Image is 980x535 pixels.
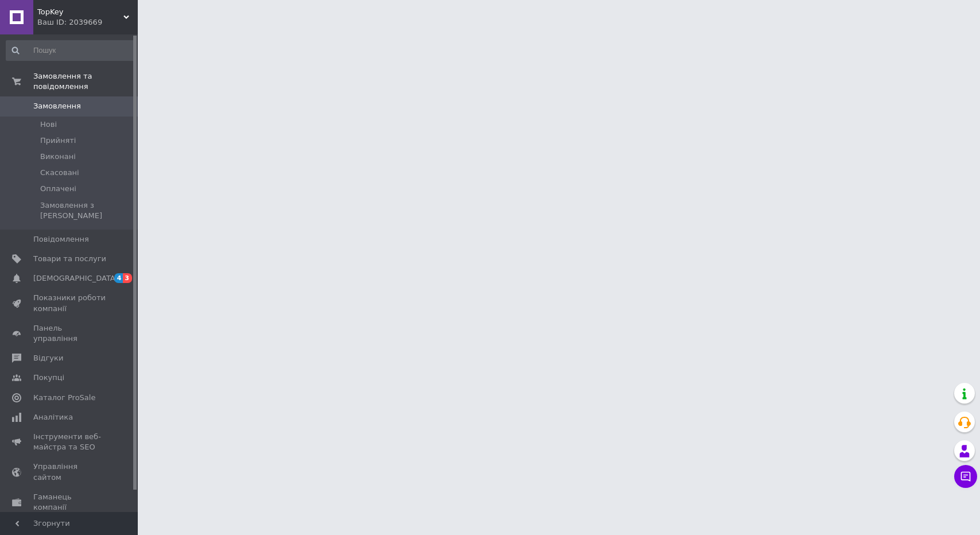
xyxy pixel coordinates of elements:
[40,135,76,146] span: Прийняті
[33,492,106,513] span: Гаманець компанії
[33,234,89,245] span: Повідомлення
[33,323,106,344] span: Панель управління
[37,7,123,17] span: TopKey
[37,17,138,28] div: Ваш ID: 2039669
[40,119,57,130] span: Нові
[33,101,81,111] span: Замовлення
[40,168,79,178] span: Скасовані
[33,373,64,383] span: Покупці
[33,432,106,452] span: Інструменти веб-майстра та SEO
[123,273,132,283] span: 3
[33,71,138,92] span: Замовлення та повідомлення
[40,200,134,221] span: Замовлення з [PERSON_NAME]
[33,393,95,403] span: Каталог ProSale
[33,462,106,482] span: Управління сайтом
[6,40,135,61] input: Пошук
[33,353,63,363] span: Відгуки
[40,152,76,162] span: Виконані
[40,184,76,194] span: Оплачені
[954,465,977,488] button: Чат з покупцем
[114,273,123,283] span: 4
[33,254,106,264] span: Товари та послуги
[33,293,106,313] span: Показники роботи компанії
[33,412,73,422] span: Аналітика
[33,273,118,284] span: [DEMOGRAPHIC_DATA]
